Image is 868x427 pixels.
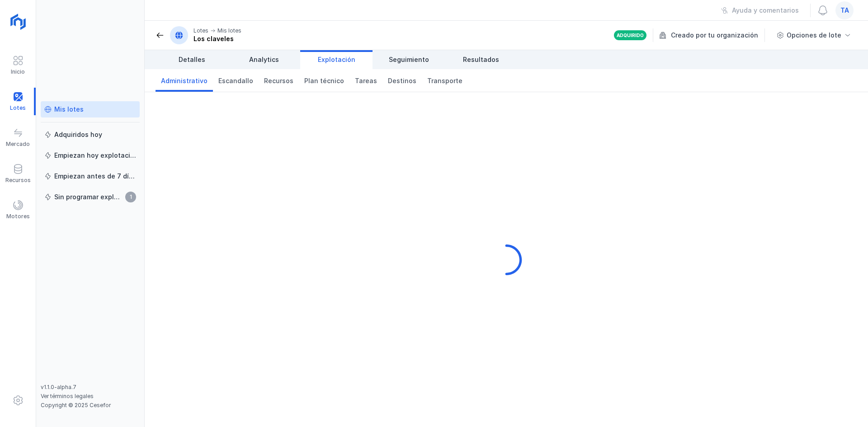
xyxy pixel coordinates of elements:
div: Adquiridos hoy [54,130,102,139]
span: Detalles [179,55,205,64]
a: Resultados [445,50,517,69]
a: Explotación [300,50,373,69]
img: logoRight.svg [7,10,29,33]
a: Plan técnico [299,69,349,92]
div: v1.1.0-alpha.7 [41,384,140,391]
a: Analytics [228,50,300,69]
div: Lotes [193,27,208,34]
span: Seguimiento [389,55,429,64]
span: Destinos [388,76,416,85]
div: Mis lotes [217,27,241,34]
a: Detalles [156,50,228,69]
a: Adquiridos hoy [41,127,140,143]
div: Motores [6,213,30,220]
a: Ver términos legales [41,393,94,399]
a: Sin programar explotación1 [41,189,140,205]
div: Inicio [11,68,25,75]
span: Transporte [427,76,462,85]
div: Sin programar explotación [54,192,123,202]
button: Ayuda y comentarios [715,3,805,18]
div: Copyright © 2025 Cesefor [41,402,140,409]
span: Plan técnico [304,76,344,85]
span: 1 [125,192,136,202]
div: Recursos [5,177,31,184]
div: Mercado [6,141,30,148]
a: Mis lotes [41,101,140,117]
a: Recursos [259,69,299,92]
a: Destinos [382,69,422,92]
a: Empiezan antes de 7 días [41,168,140,184]
span: Administrativo [161,76,208,85]
a: Administrativo [156,69,213,92]
div: Empiezan antes de 7 días [54,172,136,181]
span: Recursos [264,76,293,85]
div: Creado por tu organización [659,28,766,42]
span: Resultados [463,55,499,64]
a: Tareas [349,69,382,92]
a: Transporte [422,69,468,92]
a: Empiezan hoy explotación [41,147,140,164]
span: Tareas [355,76,377,85]
div: Empiezan hoy explotación [54,151,136,160]
div: Ayuda y comentarios [732,6,799,15]
span: Explotación [318,55,355,64]
a: Escandallo [213,69,259,92]
span: ta [840,6,849,15]
a: Seguimiento [373,50,445,69]
span: Escandallo [218,76,253,85]
div: Los claveles [193,34,241,43]
div: Adquirido [617,32,644,38]
div: Opciones de lote [787,31,841,40]
div: Mis lotes [54,105,84,114]
span: Analytics [249,55,279,64]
